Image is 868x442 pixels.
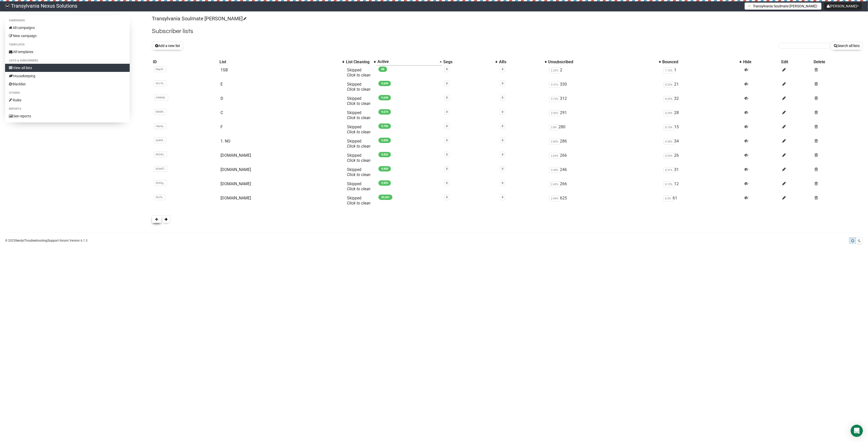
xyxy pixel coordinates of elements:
[661,108,742,122] td: 28
[220,139,230,144] a: 1. NO
[154,166,168,172] span: N3wR7..
[378,166,391,171] span: 9,850
[549,196,560,201] span: 2.94%
[743,59,779,65] div: Hide
[661,151,742,165] td: 26
[153,59,218,65] div: ID
[549,167,560,173] span: 2.44%
[549,96,560,102] span: 3.13%
[347,68,371,77] span: Skipped
[446,181,448,185] a: 0
[347,110,371,120] span: Skipped
[347,186,371,191] a: Click to clean
[24,239,47,242] a: Troubleshooting
[347,124,371,134] span: Skipped
[220,196,251,200] a: [DOMAIN_NAME]
[663,59,737,65] div: Bounced
[154,180,167,186] span: 0HDIg..
[549,110,560,116] span: 2.92%
[5,90,130,96] li: Others
[547,179,661,194] td: 266
[378,95,391,100] span: 9,658
[549,181,560,187] span: 2.63%
[664,153,674,159] span: 0.26%
[446,124,448,128] a: 0
[446,139,448,142] a: 0
[220,82,223,87] a: E
[347,167,371,177] span: Skipped
[154,81,167,86] span: 4Zv76..
[378,81,391,86] span: 9,649
[502,181,503,185] a: 0
[502,139,503,142] a: 0
[152,41,183,50] button: Add a new list
[347,181,371,191] span: Skipped
[347,101,371,106] a: Click to clean
[851,425,863,437] div: Open Intercom Messenger
[814,59,862,65] div: Delete
[5,96,130,104] a: Rules
[549,139,560,145] span: 2.83%
[747,4,752,8] img: 1.png
[664,167,674,173] span: 0.31%
[5,238,87,243] p: © 2025 | | | Version 6.1.3
[502,196,503,199] a: 0
[154,194,166,200] span: 5Ix76..
[378,109,391,115] span: 9,673
[346,59,371,65] div: List Cleaning
[547,165,661,179] td: 246
[347,96,371,106] span: Skipped
[547,194,661,208] td: 625
[661,94,742,108] td: 32
[824,3,862,10] button: [PERSON_NAME]
[664,82,674,88] span: 0.22%
[547,80,661,94] td: 330
[499,59,542,65] div: ARs
[831,41,863,50] button: Search all lists
[219,59,340,65] div: List
[347,130,371,134] a: Click to clean
[220,181,251,186] a: [DOMAIN_NAME]
[347,172,371,177] a: Click to clean
[347,153,371,163] span: Skipped
[446,82,448,85] a: 0
[378,152,391,157] span: 9,832
[781,59,812,65] div: Edit
[376,58,442,66] th: Active: Ascending sort applied, activate to apply a descending sort
[5,64,130,72] a: View all lists
[446,153,448,156] a: 0
[220,110,223,115] a: C
[378,123,391,129] span: 9,706
[548,59,656,65] div: Unsubscribed
[347,115,371,120] a: Click to clean
[549,153,560,159] span: 2.63%
[502,153,503,156] a: 0
[5,24,130,32] a: All campaigns
[378,138,391,143] span: 9,820
[502,96,503,99] a: 0
[661,122,742,137] td: 15
[664,139,674,145] span: 0.35%
[5,42,130,48] li: Templates
[220,124,223,129] a: F
[446,167,448,170] a: 0
[220,167,251,172] a: [DOMAIN_NAME]
[502,82,503,85] a: 0
[154,123,166,129] span: v6pnq..
[5,4,10,8] img: 586cc6b7d8bc403f0c61b981d947c989
[347,139,371,149] span: Skipped
[154,109,167,115] span: KBf89..
[498,58,547,66] th: ARs: No sort applied, activate to apply an ascending sort
[502,124,503,128] a: 0
[661,58,742,66] th: Bounced: No sort applied, activate to apply an ascending sort
[152,58,219,66] th: ID: No sort applied, sorting is disabled
[5,32,130,40] a: New campaign
[5,48,130,56] a: All templates
[745,3,821,10] button: Transylvania Soulmate [PERSON_NAME]
[502,110,503,114] a: 0
[664,124,674,130] span: 0.15%
[48,239,68,242] a: Support forum
[347,144,371,149] a: Click to clean
[154,152,167,157] span: 8924G..
[5,112,130,120] a: See reports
